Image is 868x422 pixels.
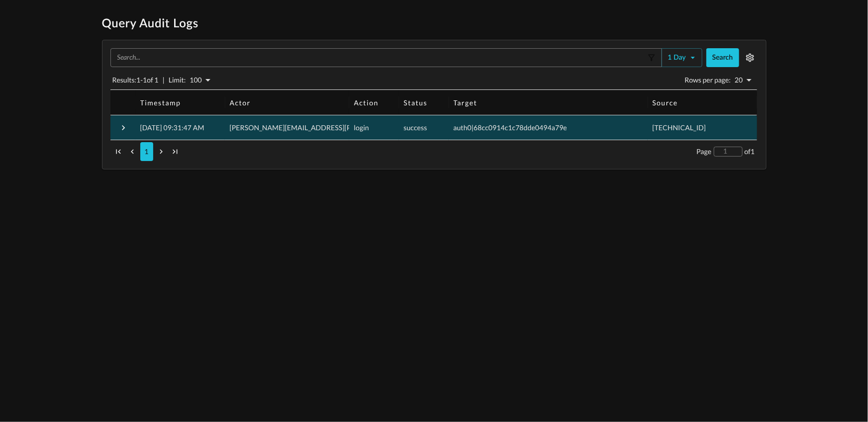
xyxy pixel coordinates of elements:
div: Actor [230,98,251,107]
p: Limit: [169,75,186,85]
div: Action [354,98,379,107]
p: 100 [190,75,201,85]
span: Previous page [126,146,138,158]
p: [DATE] 09:31:47 AM [140,123,204,133]
span: [PERSON_NAME][EMAIL_ADDRESS][PERSON_NAME][DOMAIN_NAME] [230,123,458,132]
span: login [354,123,369,132]
h1: Query Audit Logs [102,16,767,32]
input: Search... [113,53,645,63]
div: Target [454,98,478,107]
p: 1 [144,147,148,157]
span: Last page [169,146,181,158]
div: Timestamp [140,98,181,107]
p: Page [696,147,711,157]
button: Search [706,48,739,67]
button: 1 day [662,48,702,67]
p: Results: 1 - 1 of 1 [112,75,159,85]
span: success [404,123,427,132]
span: auth0|68cc0914c1c78dde0494a79e [454,123,568,132]
p: | [163,75,165,85]
span: Next page [155,146,167,158]
span: First page [112,146,124,158]
div: Source [653,98,678,107]
div: Status [404,98,428,107]
span: [TECHNICAL_ID] [653,123,706,132]
p: of 1 [745,147,755,157]
p: Rows per page: [685,75,731,85]
button: 1 [140,142,153,161]
p: 20 [735,75,743,85]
